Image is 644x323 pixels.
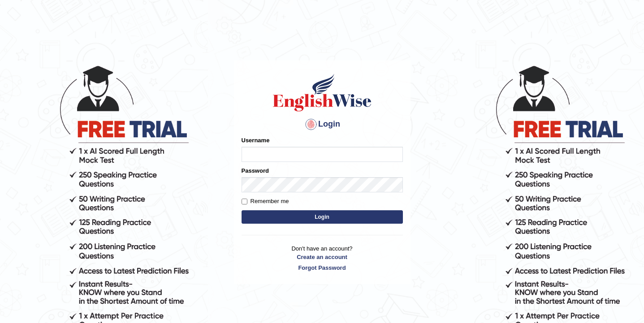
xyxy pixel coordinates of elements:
label: Password [242,166,269,175]
a: Forgot Password [242,263,403,272]
p: Don't have an account? [242,244,403,272]
img: Logo of English Wise sign in for intelligent practice with AI [271,72,373,113]
button: Login [242,210,403,224]
a: Create an account [242,253,403,261]
h4: Login [242,117,403,132]
label: Remember me [242,197,289,206]
input: Remember me [242,199,247,204]
label: Username [242,136,270,144]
